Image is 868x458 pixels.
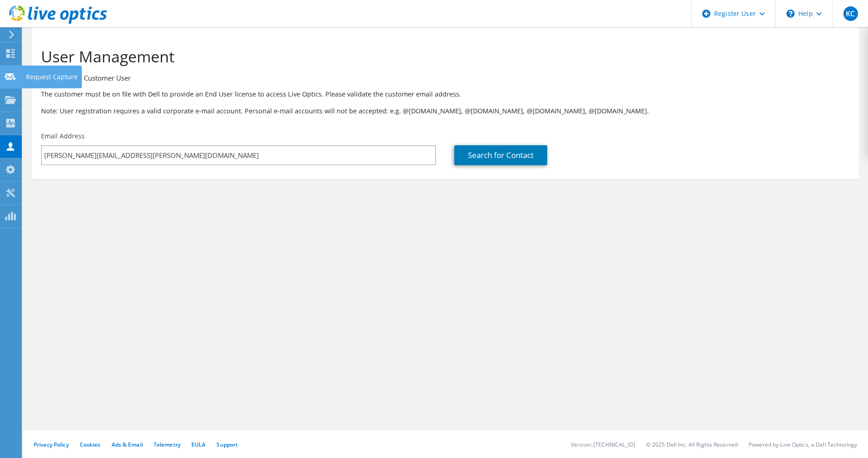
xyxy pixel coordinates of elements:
[571,441,635,448] li: Version: [TECHNICAL_ID]
[843,6,858,21] span: KC
[216,441,238,448] a: Support
[41,47,845,66] h1: User Management
[112,441,143,448] a: Ads & Email
[749,441,857,448] li: Powered by Live Optics, a Dell Technology
[154,441,180,448] a: Telemetry
[454,145,547,165] a: Search for Contact
[34,441,69,448] a: Privacy Policy
[21,66,82,88] div: Request Capture
[646,441,738,448] li: © 2025 Dell Inc. All Rights Reserved
[41,132,85,141] label: Email Address
[786,10,795,18] svg: \n
[41,89,850,99] p: The customer must be on file with Dell to provide an End User license to access Live Optics. Plea...
[41,73,850,83] h3: Register New Customer User
[191,441,205,448] a: EULA
[41,106,850,116] p: Note: User registration requires a valid corporate e-mail account. Personal e-mail accounts will ...
[80,441,101,448] a: Cookies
